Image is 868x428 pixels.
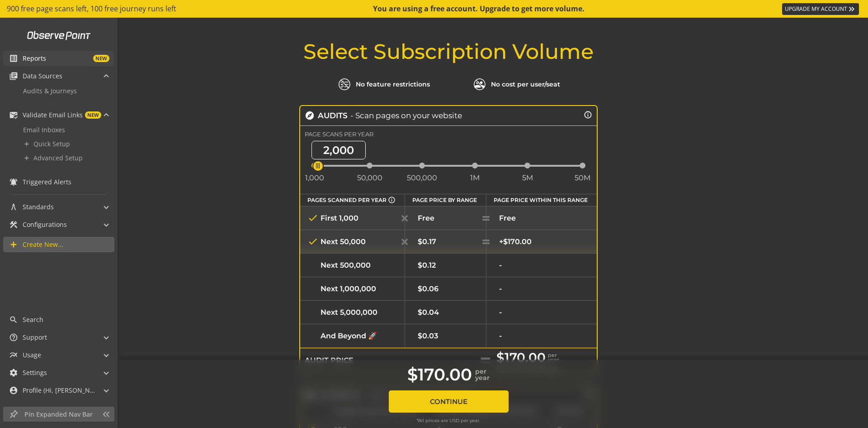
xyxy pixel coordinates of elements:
span: No feature restrictions [356,81,430,87]
div: Next 50,000 [307,236,397,247]
div: Audit Price [305,356,354,365]
span: - [499,261,502,269]
span: Pin Expanded Nav Bar [24,410,97,419]
a: Search [3,312,114,327]
span: Configurations [23,220,67,229]
div: - Scan pages on your website [350,111,462,120]
mat-icon: library_books [9,72,18,81]
div: $170.00 [407,364,472,385]
span: Create New... [23,240,63,249]
mat-icon: architecture [9,202,18,212]
div: Validate Email LinksNEW [3,123,114,172]
mat-icon: search [9,315,18,324]
mat-icon: add [23,154,30,162]
span: 500,000 [407,173,437,182]
span: ngx-slider [312,160,324,172]
span: Settings [23,368,47,377]
div: Data Sources [3,84,114,105]
ngx-slider: ngx-slider [311,165,585,167]
mat-icon: list_alt [9,54,18,63]
span: Data Sources [23,72,62,81]
span: 50,000 [357,173,382,182]
span: - [499,332,502,340]
mat-expansion-panel-header: Configurations [3,217,114,232]
mat-icon: account_circle [9,386,18,395]
div: Audits [318,111,348,120]
mat-icon: info_outline [584,111,592,119]
span: Validate Email Links [23,111,83,120]
a: ReportsNEW [3,51,114,66]
mat-icon: add [9,240,18,249]
div: First 1,000 [307,212,397,223]
mat-icon: equal [481,237,491,247]
mat-icon: explore [305,111,315,120]
span: +$170.00 [499,237,532,246]
span: NEW [85,111,101,119]
mat-icon: notifications_active [9,178,18,187]
mat-icon: equal [479,354,492,367]
span: 900 free page scans left, 100 free journey runs left [7,4,176,14]
button: Continue [389,390,509,413]
span: Advanced Setup [33,154,83,162]
mat-expansion-panel-header: Usage [3,347,114,363]
span: 2,000 [311,141,366,159]
span: 1,000 [305,173,324,182]
span: - [499,308,502,317]
span: Audits & Journeys [23,87,77,95]
mat-icon: info_outline [388,196,396,204]
span: Profile (Hi, [PERSON_NAME]!) [23,386,95,395]
div: per year [475,368,490,381]
span: Search [23,315,43,324]
div: And Beyond 🚀 [307,330,397,341]
h1: Select Subscription Volume [295,40,602,63]
span: Standards [23,202,54,212]
mat-icon: check [307,212,318,223]
mat-expansion-panel-header: Settings [3,365,114,380]
mat-icon: add [23,140,30,148]
span: Support [23,333,47,342]
span: Email Inboxes [23,125,65,134]
span: NEW [93,55,109,62]
mat-icon: help_outline [9,333,18,342]
span: - [499,284,502,293]
a: Triggered Alerts [3,174,114,190]
span: $0.12 [418,261,436,269]
span: No cost per user/seat [491,81,560,87]
mat-icon: multiline_chart [9,351,18,360]
a: UPGRADE MY ACCOUNT [782,3,859,15]
span: Free [499,214,516,222]
th: Page Price Within This Range [486,194,597,206]
mat-icon: keyboard_double_arrow_right [847,5,856,14]
span: Free [418,214,434,222]
span: Reports [23,54,46,63]
div: per year [548,353,559,362]
div: Next 5,000,000 [307,307,397,317]
span: $0.03 [418,332,438,340]
mat-icon: settings [9,368,18,377]
div: Page Scans Per Year [305,130,373,138]
mat-icon: equal [481,213,491,223]
mat-icon: mark_email_read [9,111,18,120]
span: 1M [470,173,480,182]
mat-expansion-panel-header: Validate Email LinksNEW [3,107,114,123]
div: Next 1,000,000 [307,283,397,294]
div: Next 500,000 [307,260,397,270]
mat-expansion-panel-header: Support [3,330,114,345]
span: $0.04 [418,308,439,317]
div: *All prices are USD per year. [358,418,539,423]
mat-expansion-panel-header: Standards [3,199,114,215]
span: 5M [522,173,533,182]
span: $0.17 [418,237,436,246]
mat-icon: check [307,236,318,247]
div: You are using a free account. Upgrade to get more volume. [373,4,585,14]
span: 50M [575,173,590,182]
mat-icon: construction [9,220,18,229]
div: $170.00 [496,350,546,365]
span: Usage [23,351,41,360]
mat-expansion-panel-header: Data Sources [3,68,114,84]
span: $0.06 [418,284,439,293]
span: Triggered Alerts [23,178,71,187]
th: Page Price By Range [405,194,486,206]
a: Create New... [3,237,114,252]
mat-expansion-panel-header: Profile (Hi, [PERSON_NAME]!) [3,383,114,398]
